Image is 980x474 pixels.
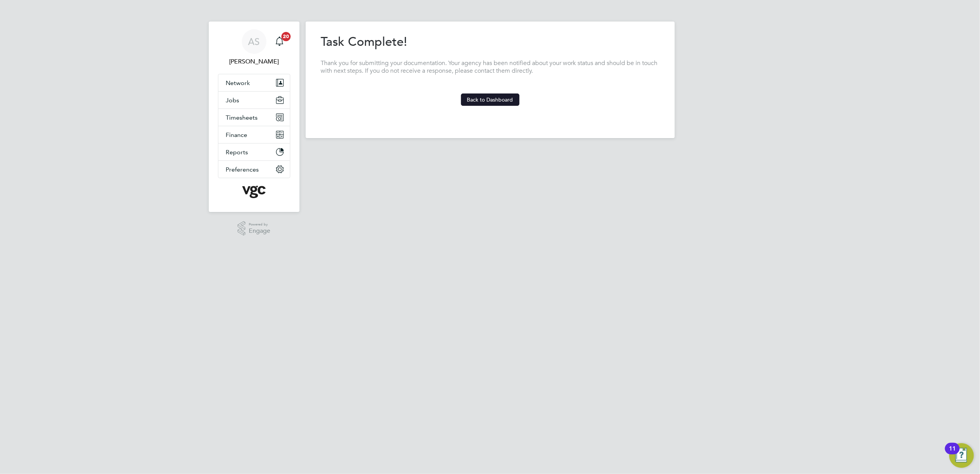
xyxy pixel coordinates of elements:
[226,79,250,87] span: Network
[226,149,248,156] span: Reports
[218,144,290,160] button: Reports
[218,126,290,143] button: Finance
[218,74,290,91] button: Network
[321,59,659,75] p: Thank you for submitting your documentation. Your agency has been notified about your work status...
[249,228,270,234] span: Engage
[281,32,291,41] span: 20
[272,29,287,54] a: 20
[218,186,290,198] a: Go to home page
[238,221,270,236] a: Powered byEngage
[218,109,290,126] button: Timesheets
[949,443,974,468] button: Open Resource Center, 11 new notifications
[249,221,270,228] span: Powered by
[242,186,266,198] img: vgcgroup-logo-retina.png
[949,449,956,459] div: 11
[209,22,299,212] nav: Main navigation
[248,37,260,47] span: AS
[218,57,290,66] span: Anna Slavova
[218,29,290,66] a: AS[PERSON_NAME]
[218,161,290,178] button: Preferences
[226,114,258,121] span: Timesheets
[226,166,259,173] span: Preferences
[218,92,290,108] button: Jobs
[226,97,240,104] span: Jobs
[321,34,408,50] h2: Task Complete!
[226,131,248,139] span: Finance
[461,93,519,106] button: Back to Dashboard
